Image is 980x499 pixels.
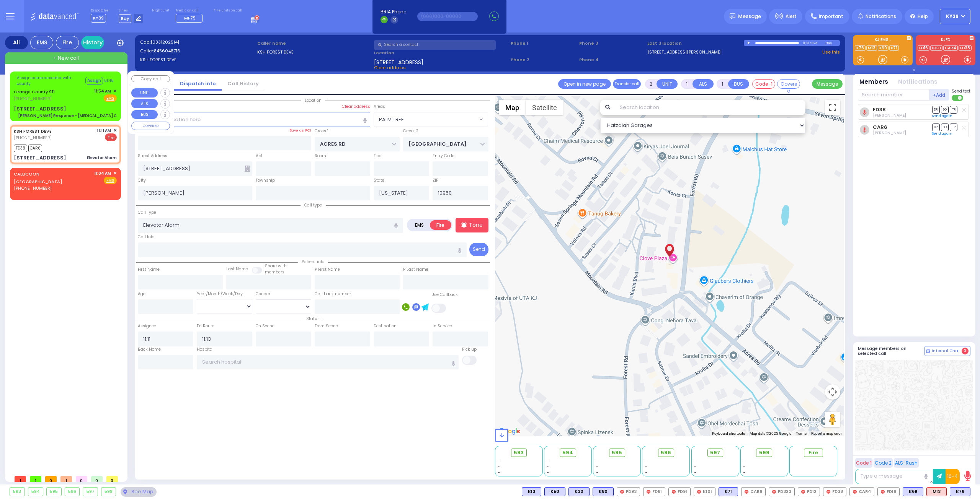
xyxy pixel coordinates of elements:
[697,490,701,494] img: red-radio-icon.svg
[140,57,255,63] label: KSH FOREST DEVE
[374,50,508,56] label: Location
[952,94,964,102] label: Turn off text
[315,128,328,134] label: Cross 1
[106,178,114,184] u: EMS
[498,464,500,470] span: -
[265,263,287,269] small: Share with
[374,323,397,329] label: Destination
[873,112,906,118] span: Eliezer Saal
[694,487,715,496] div: K101
[226,266,248,272] label: Last Name
[113,88,117,94] span: ✕
[14,171,62,185] a: CALLICOON [GEOGRAPHIC_DATA]
[903,487,923,496] div: K69
[119,14,131,23] span: Bay
[562,449,573,457] span: 594
[916,38,975,43] label: KJFD
[693,79,714,89] button: ALS
[403,128,418,134] label: Cross 2
[596,458,598,464] span: -
[197,323,214,329] label: En Route
[943,45,958,51] a: CAR4
[257,40,372,47] label: Caller name
[256,291,270,297] label: Gender
[83,488,98,496] div: 597
[374,59,423,65] span: [STREET_ADDRESS]
[719,487,738,496] div: BLS
[433,323,452,329] label: In Service
[932,106,940,113] span: DR
[381,8,406,15] span: BRIA Phone
[738,13,761,20] span: Message
[81,36,104,49] a: History
[10,488,24,496] div: 593
[257,49,372,55] label: KSH FOREST DEVE
[91,8,110,13] label: Dispatcher
[374,153,383,159] label: Floor
[924,346,970,356] button: Internal Chat 0
[28,145,42,152] span: CAR6
[932,131,952,136] a: Send again
[315,267,340,273] label: P First Name
[950,106,957,113] span: TR
[121,487,157,497] div: See map
[138,153,167,159] label: Street Address
[105,133,117,141] span: Fire
[579,40,645,47] span: Phone 3
[547,470,549,475] span: -
[511,40,577,47] span: Phone 1
[657,79,678,89] button: UNIT
[873,124,887,130] a: CAR6
[544,487,565,496] div: K50
[28,488,43,496] div: 594
[315,291,351,297] label: Call back number
[113,127,117,134] span: ✕
[379,116,404,124] span: PALM TREE
[811,39,818,47] div: 0:46
[853,490,857,494] img: red-radio-icon.svg
[822,49,840,55] a: Use this
[138,346,161,353] label: Back Home
[222,80,265,87] a: Call History
[374,104,385,110] label: Areas
[197,355,459,369] input: Search hospital
[645,458,647,464] span: -
[138,323,157,329] label: Assigned
[786,13,797,20] span: Alert
[808,449,818,457] span: Fire
[825,384,840,400] button: Map camera controls
[952,88,970,94] span: Send text
[730,13,735,19] img: message.svg
[14,185,52,191] span: [PHONE_NUMBER]
[113,170,117,177] span: ✕
[647,40,744,47] label: Last 3 location
[825,100,840,115] button: Toggle fullscreen view
[547,458,549,464] span: -
[743,470,745,475] span: -
[138,177,146,184] label: City
[612,449,622,457] span: 595
[694,458,696,464] span: -
[256,177,275,184] label: Township
[315,153,326,159] label: Room
[858,89,929,101] input: Search member
[855,45,866,51] a: K76
[5,36,28,49] div: All
[131,88,158,98] button: UNIT
[301,98,325,103] span: Location
[826,490,830,494] img: red-radio-icon.svg
[184,15,196,21] span: MF75
[152,8,169,13] label: Night unit
[301,202,326,208] span: Call type
[743,464,745,470] span: -
[45,476,57,482] span: 0
[60,476,72,482] span: 1
[197,346,214,353] label: Hospital
[101,488,116,496] div: 599
[647,49,722,55] a: [STREET_ADDRESS][PERSON_NAME]
[903,487,923,496] div: BLS
[898,78,938,86] button: Notifications
[433,153,454,159] label: Entry Code
[374,112,477,126] span: PALM TREE
[926,349,930,353] img: comment-alt.png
